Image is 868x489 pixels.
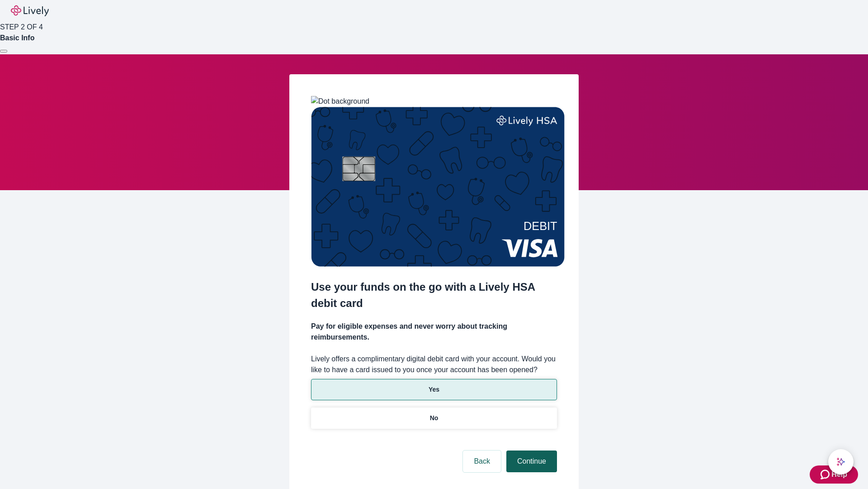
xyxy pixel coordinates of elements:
img: Lively [11,5,49,16]
svg: Zendesk support icon [821,469,831,480]
button: Zendesk support iconHelp [810,465,858,484]
p: No [430,413,439,423]
img: Dot background [311,96,369,107]
label: Lively offers a complimentary digital debit card with your account. Would you like to have a card... [311,354,557,375]
button: Continue [506,451,557,472]
svg: Lively AI Assistant [836,457,845,466]
button: chat [828,449,854,475]
h4: Pay for eligible expenses and never worry about tracking reimbursements. [311,321,557,343]
button: Back [463,451,501,472]
p: Yes [429,385,439,394]
button: No [311,407,557,429]
h2: Use your funds on the go with a Lively HSA debit card [311,279,557,312]
span: Help [831,469,847,480]
button: Yes [311,379,557,400]
img: Debit card [311,107,565,267]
